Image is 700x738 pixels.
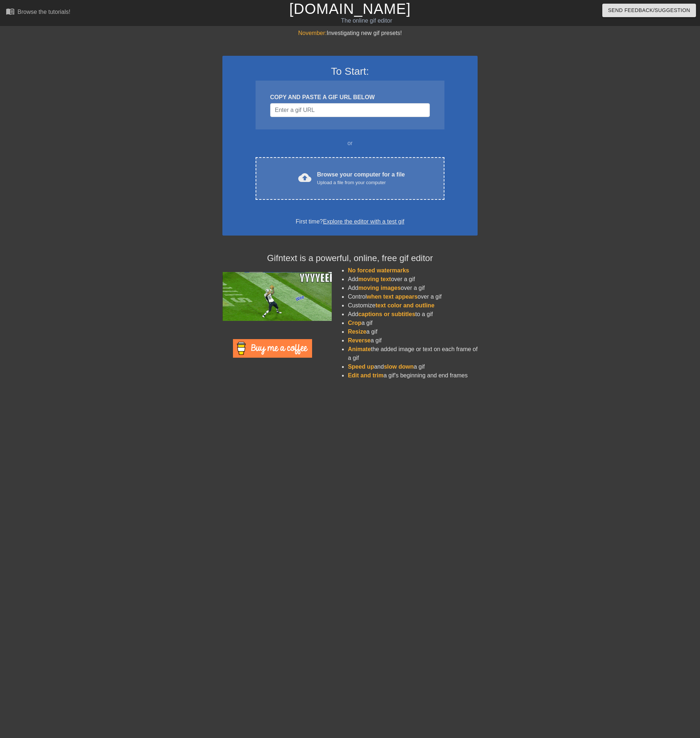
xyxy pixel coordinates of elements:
[348,292,478,301] li: Control over a gif
[348,362,478,371] li: and a gif
[348,372,384,378] span: Edit and trim
[608,6,690,15] span: Send Feedback/Suggestion
[6,7,15,16] span: menu_book
[270,93,430,102] div: COPY AND PASTE A GIF URL BELOW
[317,179,405,186] div: Upload a file from your computer
[17,9,70,15] div: Browse the tutorials!
[298,171,311,184] span: cloud_upload
[348,346,371,352] span: Animate
[232,65,468,78] h3: To Start:
[348,267,409,273] span: No forced watermarks
[241,139,459,148] div: or
[317,170,405,186] div: Browse your computer for a file
[348,301,478,310] li: Customize
[367,294,418,300] span: when text appears
[222,272,332,321] img: football_small.gif
[348,337,370,343] span: Reverse
[289,1,411,17] a: [DOMAIN_NAME]
[358,276,391,282] span: moving text
[376,302,435,308] span: text color and outline
[348,345,478,362] li: the added image or text on each frame of a gif
[348,310,478,319] li: Add to a gif
[348,327,478,336] li: a gif
[323,218,404,225] a: Explore the editor with a test gif
[6,7,70,18] a: Browse the tutorials!
[222,253,478,264] h4: Gifntext is a powerful, online, free gif editor
[298,30,327,36] span: November:
[348,329,366,335] span: Resize
[232,217,468,226] div: First time?
[348,371,478,380] li: a gif's beginning and end frames
[348,284,478,292] li: Add over a gif
[233,339,312,358] img: Buy Me A Coffee
[348,320,361,326] span: Crop
[358,311,415,317] span: captions or subtitles
[222,29,478,38] div: Investigating new gif presets!
[348,364,374,370] span: Speed up
[348,336,478,345] li: a gif
[384,364,414,370] span: slow down
[237,16,496,25] div: The online gif editor
[348,275,478,284] li: Add over a gif
[602,4,696,17] button: Send Feedback/Suggestion
[348,319,478,327] li: a gif
[358,285,401,291] span: moving images
[270,103,430,117] input: Username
